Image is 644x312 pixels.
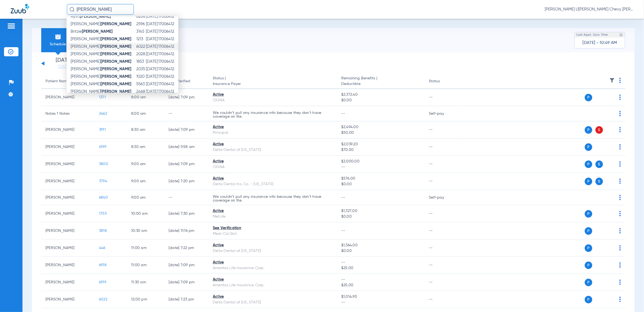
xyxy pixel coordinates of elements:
[425,106,461,121] td: Self-pay
[425,89,461,106] td: --
[136,88,146,95] td: 2468
[164,89,209,106] td: [DATE] 7:09 PM
[545,7,633,12] span: [PERSON_NAME] L![PERSON_NAME] Chevy [PERSON_NAME] DDS., INC.
[341,164,420,170] span: --
[146,65,158,73] td: [DATE]
[619,111,621,116] img: group-dot-blue.svg
[136,73,146,80] td: 1020
[41,190,95,205] td: [PERSON_NAME]
[127,106,164,121] td: 8:00 AM
[127,274,164,291] td: 11:30 AM
[619,179,621,184] img: group-dot-blue.svg
[101,37,131,41] strong: [PERSON_NAME]
[99,212,107,216] span: 1755
[146,58,158,65] td: [DATE]
[136,50,146,58] td: 2028
[425,274,461,291] td: --
[596,161,603,168] span: S
[127,139,164,156] td: 8:30 AM
[99,95,106,99] span: 1371
[617,286,644,312] iframe: Chat Widget
[146,43,158,50] td: [DATE]
[213,81,333,87] span: Insurance Payer
[425,121,461,139] td: --
[71,29,113,34] span: Britzie
[577,32,609,38] span: Last Appt. Sync Time:
[213,142,333,147] div: Active
[213,111,333,118] p: We couldn’t pull any insurance info because they don’t have coverage on file.
[585,244,592,252] span: P
[213,265,333,271] div: Ameritas Life Insurance Corp.
[71,22,131,26] span: [PERSON_NAME]
[619,195,621,200] img: group-dot-blue.svg
[341,243,420,248] span: $1,364.00
[41,106,95,121] td: Notes 1 Notes
[341,260,420,265] span: --
[585,94,592,101] span: P
[585,161,592,168] span: P
[127,291,164,308] td: 12:00 PM
[425,139,461,156] td: --
[213,300,333,305] div: Delta Dental of [US_STATE]
[146,73,158,80] td: [DATE]
[213,260,333,265] div: Active
[619,127,621,132] img: group-dot-blue.svg
[164,156,209,173] td: [DATE] 7:09 PM
[341,294,420,300] span: $1,014.90
[136,35,146,43] td: 1213
[425,222,461,240] td: --
[146,80,158,88] td: [DATE]
[213,181,333,187] div: Delta Dental Ins. Co. - [US_STATE]
[619,245,621,251] img: group-dot-blue.svg
[213,214,333,220] div: MetLife
[619,161,621,167] img: group-dot-blue.svg
[213,294,333,300] div: Active
[341,98,420,103] span: $0.00
[213,243,333,248] div: Active
[136,80,146,88] td: 5563
[48,64,80,69] a: [DATE]
[585,262,592,269] span: P
[585,296,592,303] span: P
[99,263,107,267] span: 6918
[99,196,108,199] span: 6840
[425,205,461,222] td: --
[596,126,603,134] span: S
[41,274,95,291] td: [PERSON_NAME]
[164,106,209,121] td: --
[146,35,158,43] td: [DATE]
[425,156,461,173] td: --
[341,181,420,187] span: $0.00
[127,240,164,257] td: 11:00 AM
[585,143,592,151] span: P
[213,147,333,153] div: Delta Dental of [US_STATE]
[164,121,209,139] td: [DATE] 7:09 PM
[341,81,420,87] span: Deductible
[41,205,95,222] td: [PERSON_NAME]
[46,79,90,84] div: Patient Name
[619,33,623,37] img: last sync help info
[609,78,615,83] img: filter.svg
[99,246,105,250] span: 446
[425,291,461,308] td: --
[425,257,461,274] td: --
[41,173,95,190] td: [PERSON_NAME]
[213,208,333,214] div: Active
[158,88,178,95] td: 17006412
[101,90,131,94] strong: [PERSON_NAME]
[158,73,178,80] td: 17006412
[127,222,164,240] td: 10:30 AM
[341,208,420,214] span: $1,327.00
[41,222,95,240] td: [PERSON_NAME]
[41,240,95,257] td: [PERSON_NAME]
[71,37,131,41] span: [PERSON_NAME]
[80,14,111,18] strong: [PERSON_NAME]
[71,14,111,18] span: Ayva
[164,173,209,190] td: [DATE] 7:20 PM
[41,257,95,274] td: [PERSON_NAME]
[213,98,333,103] div: CIGNA
[101,52,131,56] strong: [PERSON_NAME]
[127,190,164,205] td: 9:00 AM
[341,196,345,199] span: --
[164,257,209,274] td: [DATE] 7:09 PM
